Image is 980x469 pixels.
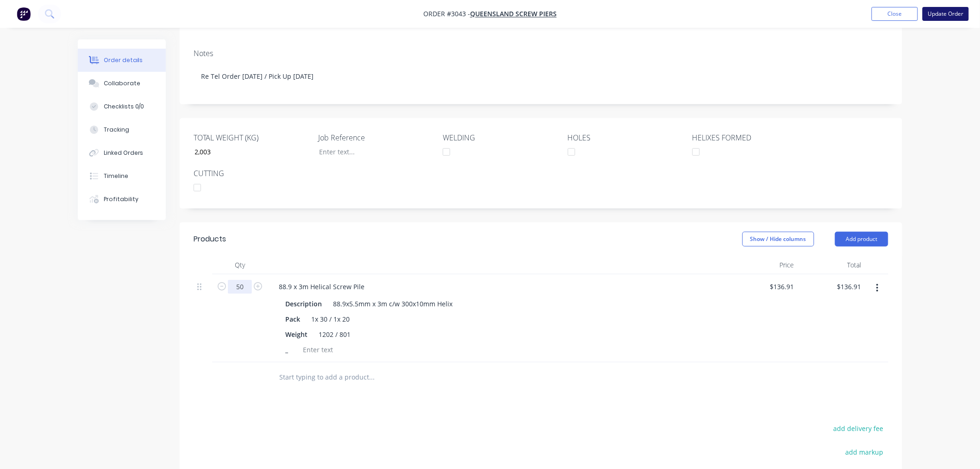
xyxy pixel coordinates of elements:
button: Tracking [78,118,166,141]
button: Collaborate [78,72,166,95]
div: Weight [282,328,311,341]
div: Qty [212,256,268,274]
div: 1202 / 801 [315,328,354,341]
button: add markup [841,446,888,458]
label: WELDING [443,132,559,143]
button: Close [872,7,918,21]
div: 1x 30 / 1x 20 [308,312,353,326]
div: Description [282,297,326,311]
label: HELIXES FORMED [692,132,808,143]
label: HOLES [568,132,684,143]
button: Add product [835,232,888,247]
button: Show / Hide columns [742,232,814,247]
a: Queensland Screw Piers [470,10,557,19]
button: add delivery fee [829,422,888,435]
div: Linked Orders [104,149,144,157]
div: Notes [194,49,888,58]
label: Job Reference [318,132,434,143]
div: Products [194,234,226,245]
div: _ [282,343,295,356]
span: Order #3043 - [423,10,470,19]
button: Checklists 0/0 [78,95,166,118]
label: CUTTING [194,168,309,179]
div: Pack [282,312,304,326]
button: Timeline [78,165,166,188]
div: 88.9 x 3m Helical Screw Pile [271,280,372,293]
div: 88.9x5.5mm x 3m c/w 300x10mm Helix [329,297,456,311]
button: Linked Orders [78,141,166,165]
button: Update Order [923,7,969,21]
div: Re Tel Order [DATE] / Pick Up [DATE] [194,62,888,90]
img: Factory [17,7,31,21]
button: Profitability [78,188,166,211]
div: Collaborate [104,79,140,88]
button: Order details [78,49,166,72]
div: Tracking [104,126,129,134]
div: Timeline [104,172,128,180]
input: Enter number... [187,145,309,159]
div: Price [731,256,798,274]
input: Start typing to add a product... [279,368,464,387]
div: Total [798,256,865,274]
div: Order details [104,56,143,64]
div: Profitability [104,195,138,203]
label: TOTAL WEIGHT (KG) [194,132,309,143]
div: Checklists 0/0 [104,102,144,111]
